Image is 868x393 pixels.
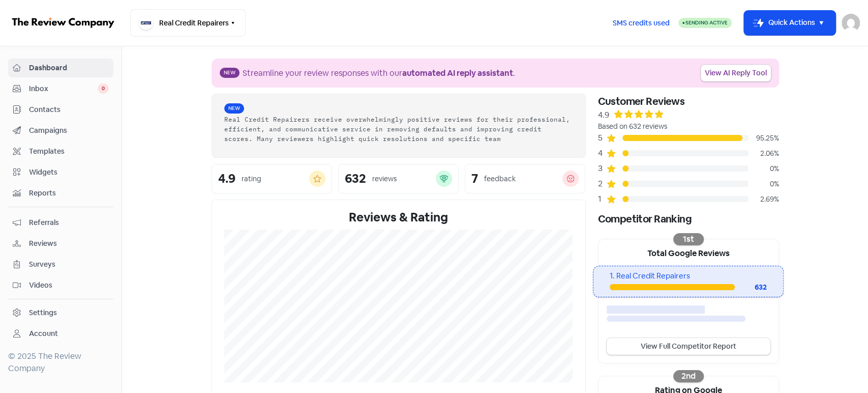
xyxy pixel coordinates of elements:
[673,233,704,245] div: 1st
[598,94,779,109] div: Customer Reviews
[610,270,767,282] div: 1. Real Credit Repairers
[744,11,835,35] button: Quick Actions
[8,184,113,203] a: Reports
[685,19,728,26] span: Sending Active
[338,164,459,193] a: 632reviews
[598,121,779,132] div: Based on 632 reviews
[29,328,58,339] div: Account
[29,104,109,115] span: Contacts
[598,178,606,190] div: 2
[29,125,109,136] span: Campaigns
[130,9,246,37] button: Real Credit Repairers
[8,234,113,253] a: Reviews
[465,164,585,193] a: 7feedback
[749,179,779,189] div: 0%
[749,133,779,144] div: 95.25%
[218,173,235,185] div: 4.9
[471,173,478,185] div: 7
[749,194,779,205] div: 2.69%
[8,100,113,119] a: Contacts
[604,17,678,27] a: SMS credits used
[224,103,244,114] span: New
[8,276,113,295] a: Videos
[8,142,113,161] a: Templates
[8,121,113,140] a: Campaigns
[29,307,57,318] div: Settings
[8,79,113,98] a: Inbox 0
[242,174,261,184] div: rating
[673,370,704,382] div: 2nd
[842,14,860,32] img: User
[29,83,98,94] span: Inbox
[701,65,771,81] a: View AI Reply Tool
[224,208,573,227] div: Reviews & Rating
[98,83,109,94] span: 0
[212,164,332,193] a: 4.9rating
[613,18,670,29] span: SMS credits used
[402,68,513,78] b: automated AI reply assistant
[29,217,109,228] span: Referrals
[8,213,113,232] a: Referrals
[220,68,240,78] span: New
[749,148,779,159] div: 2.06%
[598,109,609,121] div: 4.9
[29,188,109,199] span: Reports
[29,259,109,270] span: Surveys
[8,350,113,375] div: © 2025 The Review Company
[372,174,397,184] div: reviews
[598,193,606,205] div: 1
[8,59,113,77] a: Dashboard
[224,115,573,143] div: Real Credit Repairers receive overwhelmingly positive reviews for their professional, efficient, ...
[598,147,606,159] div: 4
[484,174,516,184] div: feedback
[29,238,109,249] span: Reviews
[243,67,515,79] div: Streamline your review responses with our .
[29,146,109,157] span: Templates
[8,303,113,322] a: Settings
[8,255,113,274] a: Surveys
[345,173,366,185] div: 632
[749,163,779,174] div: 0%
[598,162,606,175] div: 3
[607,338,770,355] a: View Full Competitor Report
[735,282,767,293] div: 632
[678,17,732,29] a: Sending Active
[8,324,113,343] a: Account
[29,63,109,73] span: Dashboard
[29,280,109,291] span: Videos
[8,163,113,182] a: Widgets
[29,167,109,178] span: Widgets
[598,132,606,144] div: 5
[598,239,779,266] div: Total Google Reviews
[598,211,779,227] div: Competitor Ranking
